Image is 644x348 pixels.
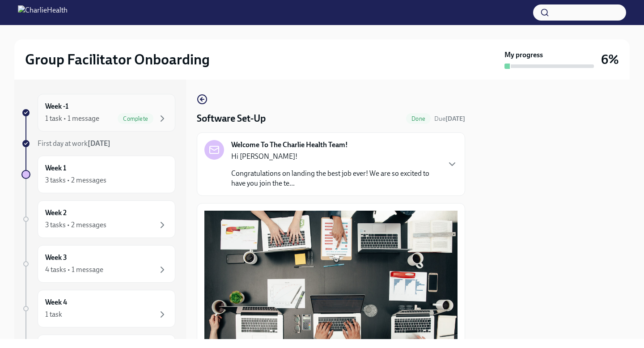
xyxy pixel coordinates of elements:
[45,175,106,185] div: 3 tasks • 2 messages
[45,310,62,319] div: 1 task
[45,297,67,307] h6: Week 4
[21,94,175,132] a: Week -11 task • 1 messageComplete
[45,265,103,275] div: 4 tasks • 1 message
[231,140,348,150] strong: Welcome To The Charlie Health Team!
[231,169,440,188] p: Congratulations on landing the best job ever! We are so excited to have you join the te...
[25,51,210,68] h2: Group Facilitator Onboarding
[38,139,110,148] span: First day at work
[88,139,110,148] strong: [DATE]
[434,115,465,123] span: Due
[504,50,543,60] strong: My progress
[21,200,175,238] a: Week 23 tasks • 2 messages
[21,139,175,149] a: First day at work[DATE]
[21,290,175,327] a: Week 41 task
[45,220,106,230] div: 3 tasks • 2 messages
[18,5,68,20] img: CharlieHealth
[45,114,99,123] div: 1 task • 1 message
[45,208,67,218] h6: Week 2
[406,115,431,122] span: Done
[45,163,66,173] h6: Week 1
[118,115,153,122] span: Complete
[21,156,175,193] a: Week 13 tasks • 2 messages
[601,51,619,68] h3: 6%
[231,152,440,161] p: Hi [PERSON_NAME]!
[45,253,67,263] h6: Week 3
[197,112,266,125] h4: Software Set-Up
[445,115,465,123] strong: [DATE]
[434,115,465,123] span: September 9th, 2025 09:00
[21,245,175,283] a: Week 34 tasks • 1 message
[45,102,68,111] h6: Week -1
